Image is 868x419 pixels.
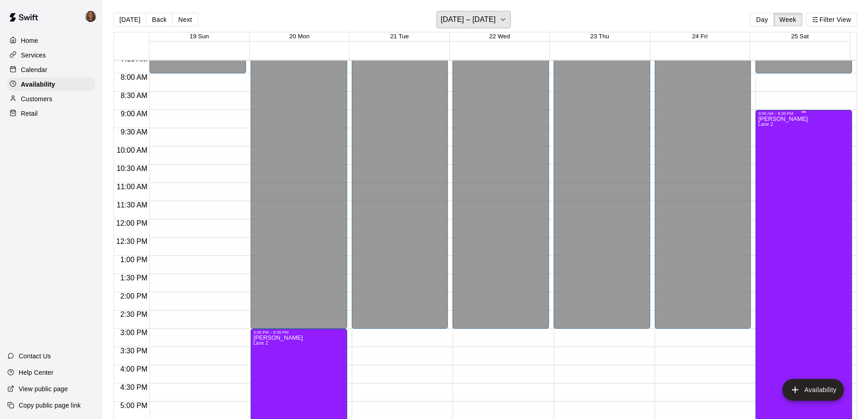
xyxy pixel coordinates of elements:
button: Filter View [806,13,857,26]
p: Services [21,51,46,60]
span: 11:00 AM [114,183,150,191]
button: Back [146,13,173,26]
button: Week [774,13,802,26]
p: Customers [21,94,52,103]
button: Day [750,13,774,26]
span: 1:00 PM [118,256,150,264]
button: 21 Tue [390,33,409,40]
p: Help Center [19,368,53,377]
div: Hayley Pasma [83,7,103,26]
button: [DATE] [113,13,146,26]
button: [DATE] – [DATE] [437,11,511,28]
span: 3:30 PM [118,347,150,355]
span: 11:30 AM [114,201,150,209]
button: 25 Sat [791,33,809,40]
span: 8:30 AM [118,92,150,99]
span: Lane 2 [253,341,268,346]
span: 10:30 AM [114,165,150,172]
button: add [782,379,844,401]
span: 12:00 PM [114,219,149,227]
p: Copy public page link [19,401,81,410]
button: 23 Thu [591,33,609,40]
span: 9:30 AM [118,128,150,136]
div: 9:00 AM – 8:30 PM [758,111,849,116]
div: 3:00 PM – 8:30 PM [253,330,344,335]
button: 24 Fri [692,33,708,40]
span: 10:00 AM [114,146,150,154]
a: Availability [7,78,95,91]
button: 22 Wed [489,33,510,40]
p: Availability [21,80,55,89]
button: 19 Sun [190,33,209,40]
span: 2:30 PM [118,310,150,318]
span: 8:00 AM [118,73,150,81]
button: Next [172,13,198,26]
span: 3:00 PM [118,329,150,336]
span: 1:30 PM [118,274,150,282]
p: Retail [21,109,38,118]
span: 12:30 PM [114,238,149,245]
a: Customers [7,92,95,106]
p: View public page [19,384,68,393]
button: 20 Mon [289,33,309,40]
span: 4:30 PM [118,383,150,391]
p: Contact Us [19,352,51,361]
span: 9:00 AM [118,110,150,118]
img: Hayley Pasma [85,11,96,22]
p: Calendar [21,65,47,74]
a: Calendar [7,63,95,77]
span: 4:00 PM [118,365,150,373]
span: 2:00 PM [118,292,150,300]
h6: [DATE] – [DATE] [441,13,496,26]
a: Home [7,34,95,47]
a: Services [7,48,95,62]
span: Lane 2 [758,122,773,127]
span: 5:00 PM [118,402,150,409]
a: Retail [7,107,95,120]
p: Home [21,36,38,45]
